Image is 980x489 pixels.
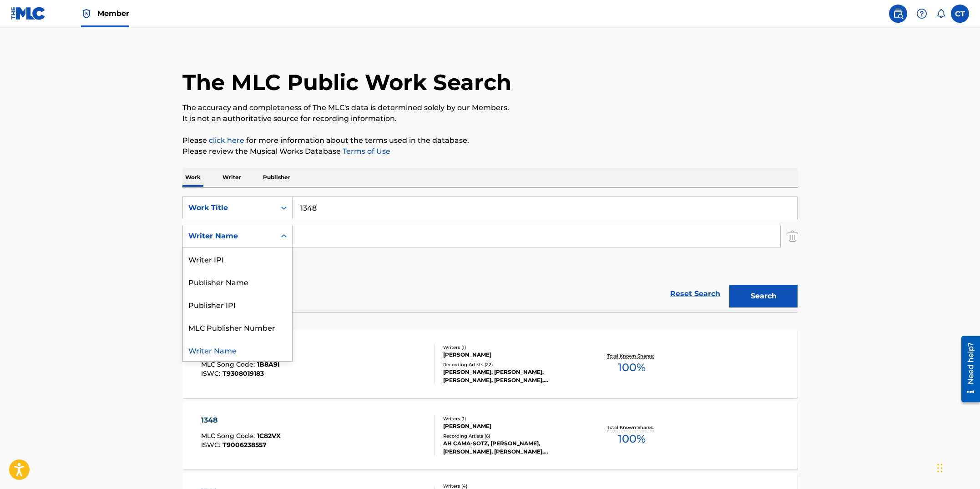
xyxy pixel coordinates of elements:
div: MLC Publisher Number [183,316,292,338]
img: help [916,8,927,19]
p: Writer [220,168,244,187]
div: [PERSON_NAME] [443,351,581,359]
a: 1348MLC Song Code:1B8A9IISWC:T9308019183Writers (1)[PERSON_NAME]Recording Artists (22)[PERSON_NAM... [182,330,798,398]
iframe: Resource Center [955,333,980,406]
img: Delete Criterion [788,225,798,247]
h1: The MLC Public Work Search [182,69,511,96]
div: [PERSON_NAME] [443,422,581,430]
div: Recording Artists ( 6 ) [443,433,581,439]
p: Publisher [260,168,293,187]
div: Writer Name [188,231,270,242]
span: MLC Song Code : [201,360,257,368]
p: Please review the Musical Works Database [182,146,798,157]
div: Publisher IPI [183,293,292,316]
div: 1348 [201,415,281,426]
div: Writers ( 1 ) [443,415,581,422]
span: ISWC : [201,441,222,449]
div: Writer Name [183,338,292,361]
div: Writer IPI [183,247,292,270]
p: Please for more information about the terms used in the database. [182,135,798,146]
div: Help [913,5,931,23]
a: 1348MLC Song Code:1C82VXISWC:T9006238557Writers (1)[PERSON_NAME]Recording Artists (6)AH CAMA-SOTZ... [182,401,798,469]
div: AH CAMA-SOTZ, [PERSON_NAME], [PERSON_NAME], [PERSON_NAME], [PERSON_NAME] [443,439,581,456]
span: 1C82VX [257,432,281,440]
button: Search [729,285,798,308]
iframe: Chat Widget [935,445,980,489]
a: Terms of Use [341,147,390,156]
div: Notifications [936,9,945,18]
span: T9006238557 [222,441,267,449]
p: It is not an authoritative source for recording information. [182,113,798,124]
a: Public Search [889,5,907,23]
span: MLC Song Code : [201,432,257,440]
span: 1B8A9I [257,360,280,368]
form: Search Form [182,197,798,312]
p: Total Known Shares: [607,353,656,359]
div: Writers ( 1 ) [443,344,581,351]
p: The accuracy and completeness of The MLC's data is determined solely by our Members. [182,102,798,113]
span: 100 % [618,431,646,447]
div: Publisher Name [183,270,292,293]
span: T9308019183 [222,369,264,378]
span: ISWC : [201,369,222,378]
p: Work [182,168,203,187]
div: User Menu [951,5,969,23]
div: Recording Artists ( 22 ) [443,361,581,368]
span: 100 % [618,359,646,376]
span: Member [97,8,129,19]
div: Work Title [188,202,270,213]
img: MLC Logo [11,7,46,20]
p: Total Known Shares: [607,424,656,431]
a: click here [209,136,244,145]
a: Reset Search [666,284,725,304]
img: Top Rightsholder [81,8,92,19]
img: search [893,8,904,19]
div: [PERSON_NAME], [PERSON_NAME], [PERSON_NAME], [PERSON_NAME], [PERSON_NAME] [443,368,581,384]
div: Drag [937,454,943,482]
